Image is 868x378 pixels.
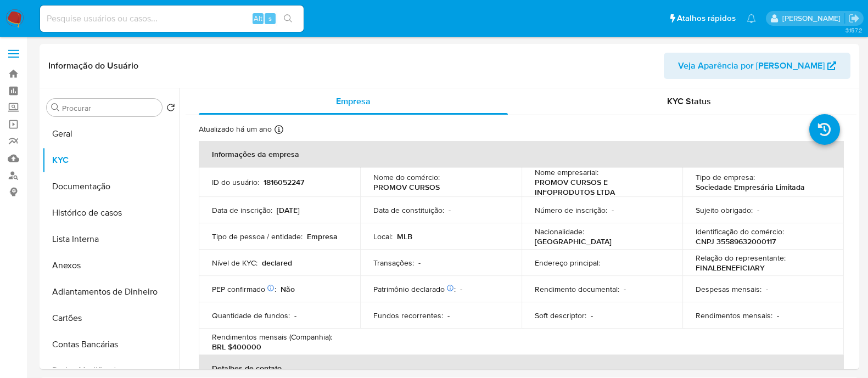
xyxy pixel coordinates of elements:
[212,232,303,241] p: Tipo de pessoa / entidade :
[212,177,259,187] p: ID do usuário :
[747,14,756,23] a: Notificações
[42,252,180,279] button: Anexos
[42,200,180,226] button: Histórico de casos
[757,205,759,215] p: -
[40,12,304,26] input: Pesquise usuários ou casos...
[667,95,711,108] span: KYC Status
[373,284,456,294] p: Patrimônio declarado :
[418,258,421,268] p: -
[664,53,850,79] button: Veja Aparência por [PERSON_NAME]
[696,182,805,192] p: Sociedade Empresária Limitada
[212,284,276,294] p: PEP confirmado :
[373,232,393,241] p: Local :
[212,205,272,215] p: Data de inscrição :
[624,284,626,294] p: -
[212,342,261,352] p: BRL $400000
[373,258,414,268] p: Transações :
[62,103,158,113] input: Procurar
[373,311,443,320] p: Fundos recorrentes :
[535,284,619,294] p: Rendimento documental :
[42,279,180,305] button: Adiantamentos de Dinheiro
[199,124,272,134] p: Atualizado há um ano
[677,13,736,24] span: Atalhos rápidos
[212,332,332,342] p: Rendimentos mensais (Companhia) :
[264,177,304,187] p: 1816052247
[42,331,180,358] button: Contas Bancárias
[212,311,290,320] p: Quantidade de fundos :
[535,227,584,236] p: Nacionalidade :
[336,95,371,108] span: Empresa
[42,305,180,331] button: Cartões
[42,147,180,173] button: KYC
[678,53,825,79] span: Veja Aparência por [PERSON_NAME]
[696,227,784,236] p: Identificação do comércio :
[447,311,450,320] p: -
[262,258,292,268] p: declared
[696,205,753,215] p: Sujeito obrigado :
[535,205,607,215] p: Número de inscrição :
[166,103,175,115] button: Retornar ao pedido padrão
[212,258,257,268] p: Nível de KYC :
[696,284,761,294] p: Despesas mensais :
[696,311,772,320] p: Rendimentos mensais :
[535,258,600,268] p: Endereço principal :
[535,177,665,197] p: PROMOV CURSOS E INFOPRODUTOS LTDA
[254,13,262,24] span: Alt
[766,284,768,294] p: -
[42,226,180,252] button: Lista Interna
[535,167,598,177] p: Nome empresarial :
[782,13,844,24] p: anna.almeida@mercadopago.com.br
[696,172,755,182] p: Tipo de empresa :
[612,205,614,215] p: -
[535,236,612,246] p: [GEOGRAPHIC_DATA]
[277,205,300,215] p: [DATE]
[48,60,138,71] h1: Informação do Usuário
[591,311,593,320] p: -
[848,13,860,24] a: Sair
[696,263,765,273] p: FINALBENEFICIARY
[373,172,440,182] p: Nome do comércio :
[397,232,412,241] p: MLB
[42,173,180,200] button: Documentação
[373,182,440,192] p: PROMOV CURSOS
[199,141,844,167] th: Informações da empresa
[281,284,295,294] p: Não
[460,284,462,294] p: -
[696,236,776,246] p: CNPJ 35589632000117
[696,253,786,263] p: Relação do representante :
[535,311,586,320] p: Soft descriptor :
[373,205,444,215] p: Data de constituição :
[294,311,296,320] p: -
[51,103,60,112] button: Procurar
[268,13,272,24] span: s
[449,205,451,215] p: -
[42,121,180,147] button: Geral
[307,232,338,241] p: Empresa
[777,311,779,320] p: -
[277,11,299,26] button: search-icon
